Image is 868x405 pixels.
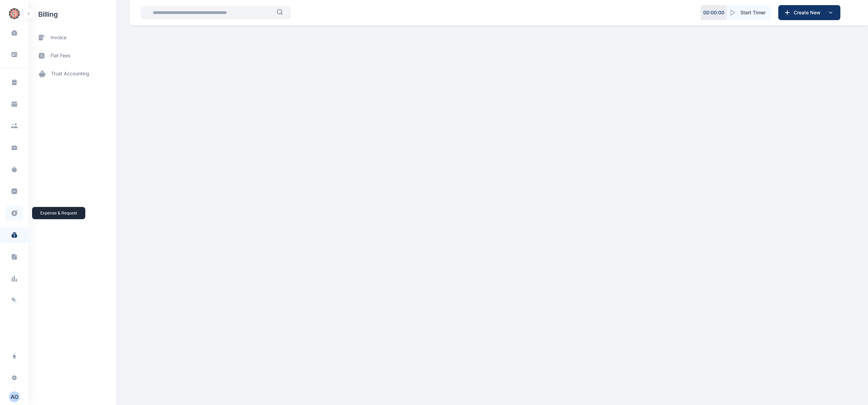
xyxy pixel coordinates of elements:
span: flat fees [50,52,70,59]
button: Create New [778,5,840,20]
p: 00 : 00 : 00 [703,9,724,16]
div: A O [9,393,20,401]
span: Start Timer [740,9,766,16]
a: flat fees [29,47,116,65]
span: trust accounting [51,70,89,77]
button: AO [9,391,20,402]
button: AO [4,391,25,402]
button: Start Timer [727,5,771,20]
span: invoice [50,34,67,41]
a: invoice [29,29,116,47]
span: Create New [791,9,826,16]
a: trust accounting [29,65,116,83]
